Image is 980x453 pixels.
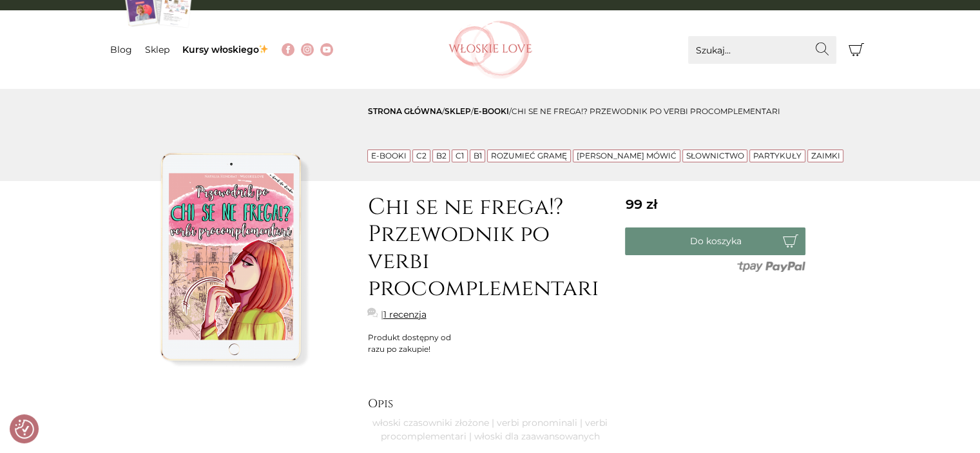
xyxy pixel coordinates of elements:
[688,36,836,64] input: Szukaj...
[367,397,612,411] h2: Opis
[491,151,567,160] a: Rozumieć gramę
[577,151,677,160] a: [PERSON_NAME] mówić
[367,106,441,116] a: Strona główna
[367,106,780,116] span: / / /
[436,151,446,160] a: B2
[456,151,464,160] a: C1
[145,44,169,55] a: Sklep
[625,196,657,212] span: 99
[686,151,744,160] a: Słownictwo
[444,106,470,116] a: sklep
[367,332,465,355] div: Produkt dostępny od razu po zakupie!
[110,44,132,55] a: Blog
[473,106,508,116] a: E-booki
[843,36,870,64] button: Koszyk
[383,308,426,322] a: 1 recenzja
[15,419,34,439] button: Preferencje co do zgód
[259,44,268,53] img: ✨
[371,151,407,160] a: E-booki
[448,21,532,79] img: Włoskielove
[15,419,34,439] img: Revisit consent button
[182,44,269,55] a: Kursy włoskiego
[416,151,427,160] a: C2
[367,194,612,302] h1: Chi se ne frega!? Przewodnik po verbi procomplementari
[511,106,780,116] span: Chi se ne frega!? Przewodnik po verbi procomplementari
[625,227,805,255] button: Do koszyka
[367,416,612,443] p: włoski czasowniki złożone | verbi pronominali | verbi procomplementari | włoski dla zaawansowanych
[811,151,840,160] a: Zaimki
[753,151,802,160] a: Partykuły
[474,151,482,160] a: B1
